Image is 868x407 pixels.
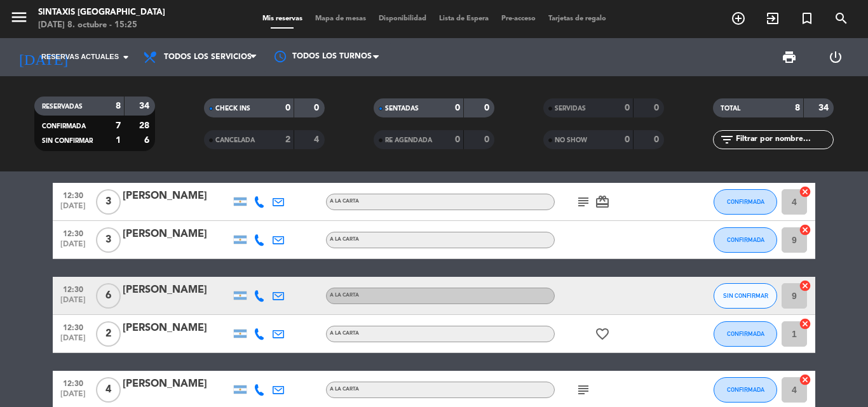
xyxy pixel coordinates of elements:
i: add_circle_outline [731,11,746,26]
button: CONFIRMADA [714,189,777,215]
span: CONFIRMADA [727,386,764,393]
strong: 7 [116,121,121,130]
div: [DATE] 8. octubre - 15:25 [38,19,165,32]
span: 3 [96,189,121,215]
span: print [782,50,797,65]
span: A LA CARTA [330,237,359,242]
span: TOTAL [721,105,740,112]
span: Pre-acceso [495,15,542,22]
strong: 0 [314,103,322,112]
span: [DATE] [57,202,89,217]
i: arrow_drop_down [118,50,133,65]
span: 12:30 [57,187,89,202]
span: CONFIRMADA [727,330,764,337]
span: 2 [96,321,121,347]
i: subject [576,382,591,397]
span: A LA CARTA [330,293,359,298]
i: favorite_border [595,326,610,342]
i: cancel [799,185,811,198]
span: RESERVADAS [42,103,83,110]
span: A LA CARTA [330,387,359,392]
div: [PERSON_NAME] [123,282,231,298]
i: cancel [799,279,811,292]
i: filter_list [719,132,735,147]
span: CONFIRMADA [727,236,764,243]
div: [PERSON_NAME] [123,320,231,337]
span: RE AGENDADA [385,137,432,143]
span: CONFIRMADA [42,123,86,130]
i: menu [10,8,29,27]
i: turned_in_not [799,11,815,26]
div: [PERSON_NAME] [123,376,231,392]
strong: 8 [795,103,800,112]
strong: 0 [654,103,661,112]
button: SIN CONFIRMAR [714,283,777,309]
div: Sintaxis [GEOGRAPHIC_DATA] [38,6,165,19]
span: A LA CARTA [330,199,359,204]
span: Tarjetas de regalo [542,15,613,22]
strong: 2 [285,135,290,144]
span: Lista de Espera [433,15,495,22]
span: [DATE] [57,240,89,255]
strong: 0 [455,103,460,112]
i: [DATE] [10,43,77,71]
strong: 6 [144,136,152,145]
strong: 0 [625,135,630,144]
strong: 0 [625,103,630,112]
strong: 8 [116,102,121,110]
span: Mis reservas [256,15,309,22]
button: CONFIRMADA [714,377,777,403]
i: cancel [799,317,811,330]
strong: 34 [818,103,831,112]
span: 4 [96,377,121,403]
strong: 0 [455,135,460,144]
span: CONFIRMADA [727,198,764,205]
strong: 34 [139,102,152,110]
span: Mapa de mesas [309,15,372,22]
span: 12:30 [57,225,89,240]
i: cancel [799,373,811,386]
i: power_settings_new [828,50,843,65]
span: SERVIDAS [555,105,586,112]
span: A LA CARTA [330,331,359,336]
span: [DATE] [57,296,89,310]
span: SIN CONFIRMAR [723,292,768,299]
i: cancel [799,224,811,236]
i: subject [576,194,591,210]
span: CANCELADA [215,137,255,143]
span: 3 [96,227,121,253]
strong: 0 [654,135,661,144]
strong: 0 [484,135,492,144]
span: 12:30 [57,281,89,296]
i: search [834,11,849,26]
span: SENTADAS [385,105,419,112]
strong: 0 [285,103,290,112]
i: card_giftcard [595,194,610,210]
span: 12:30 [57,319,89,334]
span: Reservas actuales [41,51,119,63]
strong: 0 [484,103,492,112]
strong: 4 [314,135,322,144]
span: Todos los servicios [164,53,252,62]
div: [PERSON_NAME] [123,188,231,204]
span: SIN CONFIRMAR [42,138,93,144]
span: [DATE] [57,334,89,349]
span: [DATE] [57,390,89,404]
span: 12:30 [57,375,89,390]
button: menu [10,8,29,31]
span: NO SHOW [555,137,587,143]
input: Filtrar por nombre... [735,133,833,147]
strong: 1 [116,136,121,145]
strong: 28 [139,121,152,130]
div: [PERSON_NAME] [123,226,231,243]
i: exit_to_app [765,11,780,26]
span: Disponibilidad [372,15,433,22]
div: LOG OUT [812,38,858,76]
span: CHECK INS [215,105,250,112]
button: CONFIRMADA [714,321,777,347]
button: CONFIRMADA [714,227,777,253]
span: 6 [96,283,121,309]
